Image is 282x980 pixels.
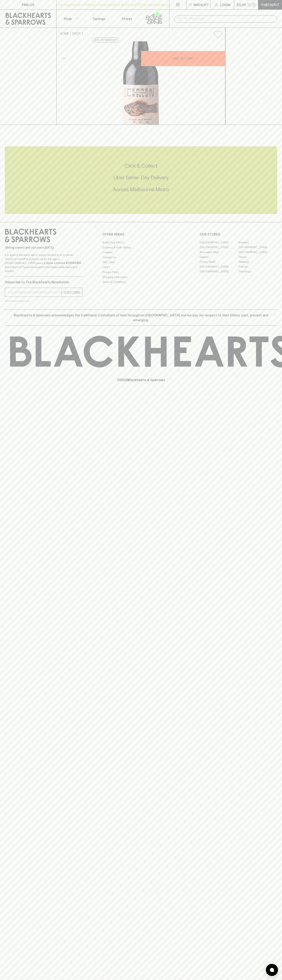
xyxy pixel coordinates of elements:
[5,146,277,214] div: Call to action block
[212,29,224,40] button: Add to wishlist
[5,174,277,181] h5: Uber Same-Day Delivery
[184,16,274,22] input: Try "Pinot noir"
[200,245,238,250] a: [GEOGRAPHIC_DATA]
[8,313,274,322] p: Blackhearts & Sparrows acknowledges the traditional Custodians of land throughout [GEOGRAPHIC_DAT...
[200,264,238,269] a: [GEOGRAPHIC_DATA]
[5,299,82,303] p: We will never spam you
[44,261,81,265] strong: Liquor License #32064953
[238,240,277,245] a: Braddon
[62,288,82,297] button: SUBSCRIBE
[200,232,277,237] p: OUR STORES
[238,254,277,259] a: Fitzroy
[237,2,246,7] p: $0.00
[238,259,277,264] a: Geelong
[60,32,69,35] a: HOME
[92,38,119,42] button: Add to wishlist
[200,240,238,245] a: [GEOGRAPHIC_DATA]
[64,16,72,21] p: Shop
[8,289,62,296] input: e.g. jane@blackheartsandsparrows.com.au
[5,163,277,169] h5: Click & Collect
[102,280,180,285] a: Terms & Conditions
[200,250,238,254] a: Brunswick West
[200,254,238,259] a: Elwood
[5,253,82,273] p: It is against the law to sell or supply alcohol to, or to obtain alcohol on behalf of a person un...
[63,290,80,295] p: SUBSCRIBE
[72,32,81,35] a: SHOP
[122,16,132,21] p: Stores
[238,245,277,250] a: [GEOGRAPHIC_DATA]
[102,250,180,255] a: Careers
[102,245,180,250] a: Business & Bulk Gifting
[253,4,255,6] p: 0
[92,16,105,21] p: Tastings
[200,259,238,264] a: Fitzroy North
[113,10,141,28] a: Stores
[102,275,180,279] a: Shipping Information
[102,270,180,275] a: Privacy Policy
[57,41,225,125] img: 40907.png
[238,269,277,274] a: Thornbury
[194,2,209,7] p: Wishlist
[238,250,277,254] a: [GEOGRAPHIC_DATA]
[102,265,180,270] a: FAQ's
[5,186,277,193] h5: Across Melbourne Metro
[102,260,180,265] a: Gift Cards
[200,269,238,274] a: [GEOGRAPHIC_DATA]
[261,2,279,7] p: Checkout
[22,2,34,7] p: FIND US
[102,232,180,237] p: OTHER AREAS
[102,240,180,245] a: Bottle Drop FAQ's
[238,264,277,269] a: Prahran
[141,51,225,66] button: ADD TO CART
[173,56,194,61] p: ADD TO CART
[270,968,274,972] img: bubble-icon
[5,280,82,285] p: Subscribe to The Blackhearts Newsletter
[102,255,180,260] a: Contact Us
[85,10,113,28] a: Tastings
[57,10,85,28] button: Shop
[5,246,82,250] p: Sibling owned and run since [DATE]
[220,2,230,7] p: Login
